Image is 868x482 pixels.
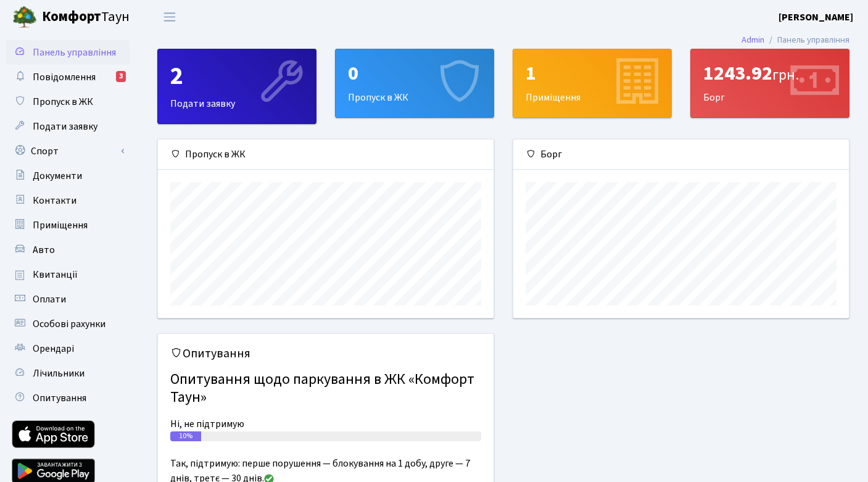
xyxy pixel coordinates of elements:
div: 1243.92 [703,62,837,85]
b: [PERSON_NAME] [779,10,853,24]
span: Повідомлення [33,70,96,84]
span: Квитанції [33,268,78,281]
div: 3 [116,71,126,82]
span: Контакти [33,194,76,207]
h5: Опитування [170,346,481,361]
a: Панель управління [6,40,130,65]
span: Оплати [33,293,66,306]
span: Таун [42,7,130,28]
a: Контакти [6,188,130,213]
a: 0Пропуск в ЖК [335,49,494,118]
a: Опитування [6,386,130,410]
a: Спорт [6,139,130,164]
button: Переключити навігацію [154,7,185,27]
span: Авто [33,243,55,257]
span: Лічильники [33,367,85,380]
a: Приміщення [6,213,130,238]
nav: breadcrumb [723,27,868,53]
div: Борг [691,49,849,117]
a: Admin [742,33,764,46]
div: 1 [526,62,659,85]
a: Авто [6,238,130,262]
div: 10% [170,431,201,441]
span: Приміщення [33,218,88,232]
span: грн. [772,64,799,86]
div: 0 [348,62,481,85]
a: Оплати [6,287,130,312]
div: 2 [170,62,304,91]
h4: Опитування щодо паркування в ЖК «Комфорт Таун» [170,366,481,412]
a: Документи [6,164,130,188]
a: 1Приміщення [513,49,672,118]
a: Повідомлення3 [6,65,130,89]
div: Борг [513,139,849,170]
li: Панель управління [764,33,849,47]
span: Панель управління [33,46,116,59]
div: Пропуск в ЖК [336,49,494,117]
b: Комфорт [42,7,101,27]
a: Пропуск в ЖК [6,89,130,114]
span: Опитування [33,391,86,405]
div: Пропуск в ЖК [158,139,494,170]
span: Документи [33,169,82,183]
a: Особові рахунки [6,312,130,336]
a: 2Подати заявку [157,49,316,124]
div: Приміщення [513,49,671,117]
span: Пропуск в ЖК [33,95,93,109]
span: Подати заявку [33,120,97,133]
a: Подати заявку [6,114,130,139]
span: Орендарі [33,342,74,355]
a: Орендарі [6,336,130,361]
div: Подати заявку [158,49,316,123]
div: Ні, не підтримую [170,417,481,431]
a: Квитанції [6,262,130,287]
a: Лічильники [6,361,130,386]
span: Особові рахунки [33,317,105,331]
a: [PERSON_NAME] [779,10,853,25]
img: logo.png [12,5,37,30]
